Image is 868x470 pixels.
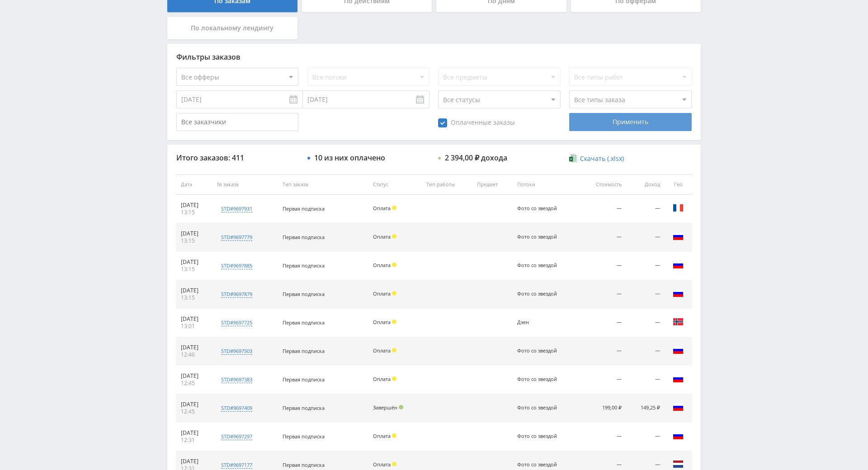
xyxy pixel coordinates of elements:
div: 12:45 [181,380,208,387]
span: Оплата [373,461,391,468]
td: — [626,309,665,337]
div: std#9697879 [221,291,252,298]
th: Тип работы [422,174,472,195]
span: Оплата [373,432,391,439]
span: Первая подписка [283,348,325,354]
div: 13:15 [181,294,208,301]
img: rus.png [673,402,684,413]
img: rus.png [673,231,684,242]
span: Холд [392,433,396,438]
input: Все заказчики [176,113,298,131]
img: rus.png [673,288,684,299]
td: 199,00 ₽ [579,394,626,423]
td: — [579,337,626,366]
img: nor.png [673,316,684,327]
div: Фото со звездой [517,234,558,240]
span: Оплата [373,262,391,268]
div: std#9697177 [221,461,252,469]
td: — [626,423,665,451]
a: Скачать (.xlsx) [569,154,623,163]
span: Первая подписка [283,433,325,440]
div: 13:15 [181,209,208,216]
td: — [626,280,665,309]
div: Фото со звездой [517,206,558,211]
div: std#9697779 [221,234,252,241]
span: Оплата [373,347,391,354]
div: Фото со звездой [517,263,558,268]
div: Фильтры заказов [176,53,692,61]
th: Стоимость [579,174,626,195]
div: std#9697409 [221,404,252,412]
td: — [579,195,626,223]
div: 12:46 [181,351,208,358]
div: 12:45 [181,408,208,415]
span: Оплата [373,233,391,240]
th: Гео [665,174,692,195]
div: std#9697297 [221,433,252,440]
span: Холд [392,320,396,324]
span: Оплата [373,205,391,211]
div: Применить [569,113,691,131]
div: [DATE] [181,287,208,294]
td: 149,25 ₽ [626,394,665,423]
img: xlsx [569,154,577,163]
td: — [579,309,626,337]
th: Доход [626,174,665,195]
span: Первая подписка [283,404,325,411]
span: Оплаченные заказы [438,118,515,127]
div: По локальному лендингу [167,17,297,39]
span: Оплата [373,319,391,325]
span: Первая подписка [283,234,325,240]
td: — [626,223,665,252]
img: nld.png [673,459,684,470]
span: Первая подписка [283,262,325,269]
td: — [626,195,665,223]
div: Фото со звездой [517,433,558,439]
div: 12:31 [181,437,208,444]
span: Первая подписка [283,461,325,468]
th: Тип заказа [278,174,368,195]
div: Фото со звездой [517,376,558,382]
img: rus.png [673,430,684,441]
div: Фото со звездой [517,291,558,297]
div: [DATE] [181,429,208,437]
span: Первая подписка [283,291,325,297]
span: Холд [392,291,396,296]
td: — [626,366,665,394]
td: — [626,337,665,366]
span: Холд [392,462,396,466]
div: Фото со звездой [517,462,558,468]
div: [DATE] [181,202,208,209]
th: Предмет [472,174,513,195]
img: rus.png [673,345,684,356]
span: Оплата [373,290,391,297]
div: [DATE] [181,344,208,351]
div: std#9697931 [221,205,252,212]
div: Дзен [517,320,558,325]
div: Фото со звездой [517,405,558,411]
div: Итого заказов: 411 [176,154,298,162]
th: Дата [176,174,212,195]
span: Первая подписка [283,205,325,212]
td: — [579,280,626,309]
div: [DATE] [181,401,208,408]
img: rus.png [673,373,684,384]
img: fra.png [673,202,684,213]
div: 13:15 [181,237,208,244]
div: [DATE] [181,372,208,380]
div: std#9697503 [221,348,252,355]
span: Холд [392,234,396,239]
span: Оплата [373,376,391,382]
div: [DATE] [181,258,208,266]
div: 10 из них оплачено [314,154,385,162]
div: [DATE] [181,315,208,323]
span: Холд [392,263,396,267]
th: Потоки [513,174,579,195]
td: — [626,252,665,280]
div: std#9697885 [221,262,252,269]
div: 13:15 [181,266,208,273]
div: std#9697725 [221,319,252,326]
td: — [579,252,626,280]
th: Статус [368,174,422,195]
span: Холд [392,206,396,210]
